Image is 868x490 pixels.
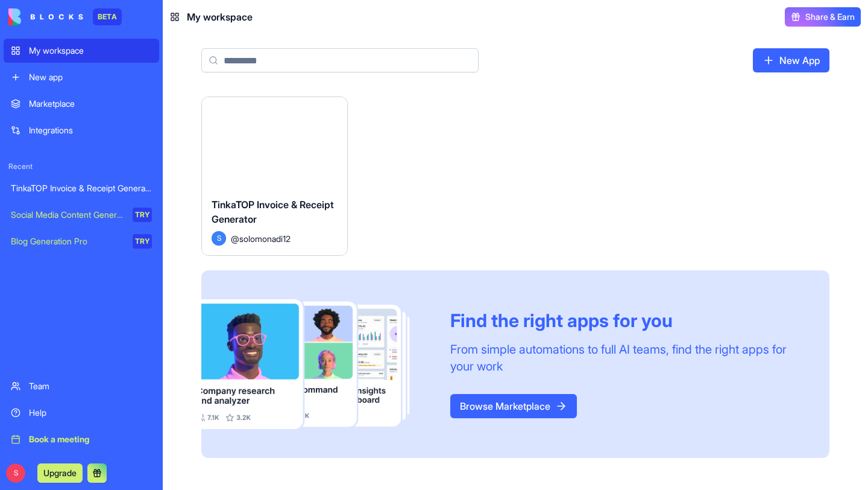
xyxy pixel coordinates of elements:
div: Team [29,380,152,392]
div: From simple automations to full AI teams, find the right apps for your work [450,341,800,375]
a: My workspace [4,39,159,63]
span: S [6,463,25,483]
div: TRY [133,208,152,222]
img: Frame_181_egmpey.png [201,299,431,428]
div: TRY [133,234,152,249]
a: Upgrade [37,466,83,479]
a: TinkaTOP Invoice & Receipt GeneratorS@solomonadi12 [201,97,348,256]
span: solomonadi12 [239,232,291,245]
a: Marketplace [4,92,159,116]
button: Share & Earn [785,7,861,27]
a: BETA [8,8,122,25]
span: S [212,231,226,246]
div: Blog Generation Pro [11,235,124,247]
a: Book a meeting [4,427,159,451]
span: Recent [4,162,159,171]
div: TinkaTOP Invoice & Receipt Generator [11,182,152,194]
div: Integrations [29,124,152,136]
div: BETA [93,8,122,25]
div: Marketplace [29,98,152,110]
span: @ [231,232,239,245]
div: My workspace [29,45,152,57]
a: Social Media Content GeneratorTRY [4,203,159,227]
span: My workspace [187,10,253,24]
a: Help [4,401,159,425]
a: New app [4,65,159,89]
img: logo [8,8,83,25]
div: New app [29,71,152,83]
a: Browse Marketplace [450,394,577,418]
button: Upgrade [37,463,83,483]
div: Find the right apps for you [450,310,800,331]
a: TinkaTOP Invoice & Receipt Generator [4,176,159,200]
a: Integrations [4,118,159,142]
span: TinkaTOP Invoice & Receipt Generator [212,199,334,225]
a: Team [4,374,159,398]
span: Share & Earn [805,11,855,23]
div: Book a meeting [29,433,152,445]
a: Blog Generation ProTRY [4,229,159,253]
div: Help [29,407,152,419]
a: New App [753,48,829,72]
div: Social Media Content Generator [11,209,124,221]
